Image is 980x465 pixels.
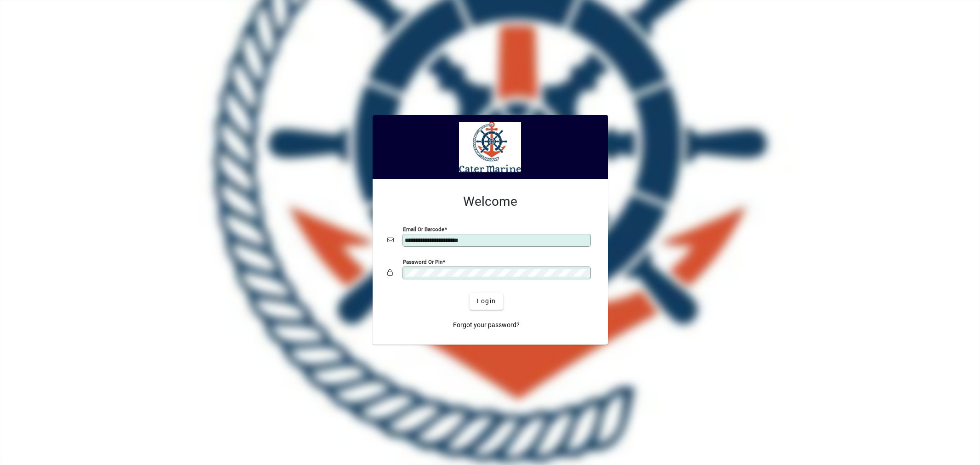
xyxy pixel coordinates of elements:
[403,258,442,265] mat-label: Password or Pin
[449,317,523,334] a: Forgot your password?
[387,194,593,210] h2: Welcome
[403,226,444,232] mat-label: Email or Barcode
[477,296,496,306] span: Login
[453,320,520,330] span: Forgot your password?
[470,293,503,310] button: Login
